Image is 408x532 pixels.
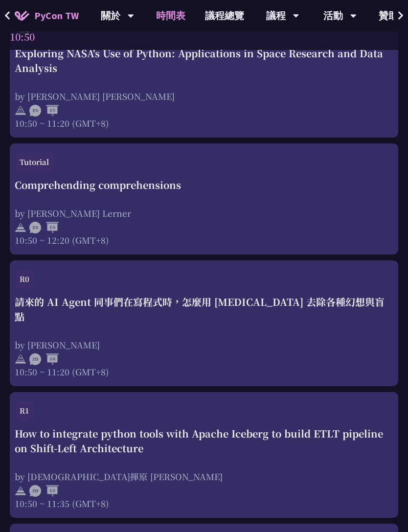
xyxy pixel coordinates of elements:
[29,353,59,365] img: ZHZH.38617ef.svg
[15,295,393,324] div: 請來的 AI Agent 同事們在寫程式時，怎麼用 [MEDICAL_DATA] 去除各種幻想與盲點
[15,152,54,172] div: Tutorial
[5,3,89,28] a: PyCon TW
[15,105,26,116] img: svg+xml;base64,PHN2ZyB4bWxucz0iaHR0cDovL3d3dy53My5vcmcvMjAwMC9zdmciIHdpZHRoPSIyNCIgaGVpZ2h0PSIyNC...
[15,269,393,378] a: R0 請來的 AI Agent 同事們在寫程式時，怎麼用 [MEDICAL_DATA] 去除各種幻想與盲點 by [PERSON_NAME] 10:50 ~ 11:20 (GMT+8)
[15,234,393,246] div: 10:50 ~ 12:20 (GMT+8)
[15,339,393,351] div: by [PERSON_NAME]
[10,23,398,50] div: 10:50
[15,269,34,289] div: R0
[15,497,393,509] div: 10:50 ~ 11:35 (GMT+8)
[15,366,393,378] div: 10:50 ~ 11:20 (GMT+8)
[34,8,79,23] span: PyCon TW
[29,222,59,233] img: ENEN.5a408d1.svg
[15,426,393,456] div: How to integrate python tools with Apache Iceberg to build ETLT pipeline on Shift-Left Architecture
[29,105,59,116] img: ENEN.5a408d1.svg
[15,222,26,233] img: svg+xml;base64,PHN2ZyB4bWxucz0iaHR0cDovL3d3dy53My5vcmcvMjAwMC9zdmciIHdpZHRoPSIyNCIgaGVpZ2h0PSIyNC...
[15,207,393,219] div: by [PERSON_NAME] Lerner
[29,485,59,497] img: ZHEN.371966e.svg
[15,401,393,509] a: R1 How to integrate python tools with Apache Iceberg to build ETLT pipeline on Shift-Left Archite...
[15,46,393,75] div: Exploring NASA's Use of Python: Applications in Space Research and Data Analysis
[15,21,393,129] a: R4 Exploring NASA's Use of Python: Applications in Space Research and Data Analysis by [PERSON_NA...
[15,152,393,246] a: Tutorial Comprehending comprehensions by [PERSON_NAME] Lerner 10:50 ~ 12:20 (GMT+8)
[15,353,26,365] img: svg+xml;base64,PHN2ZyB4bWxucz0iaHR0cDovL3d3dy53My5vcmcvMjAwMC9zdmciIHdpZHRoPSIyNCIgaGVpZ2h0PSIyNC...
[15,11,29,21] img: Home icon of PyCon TW 2025
[15,485,26,497] img: svg+xml;base64,PHN2ZyB4bWxucz0iaHR0cDovL3d3dy53My5vcmcvMjAwMC9zdmciIHdpZHRoPSIyNCIgaGVpZ2h0PSIyNC...
[15,90,393,102] div: by [PERSON_NAME] [PERSON_NAME]
[15,178,393,192] div: Comprehending comprehensions
[15,117,393,129] div: 10:50 ~ 11:20 (GMT+8)
[15,470,393,483] div: by [DEMOGRAPHIC_DATA]揮原 [PERSON_NAME]
[15,401,34,420] div: R1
